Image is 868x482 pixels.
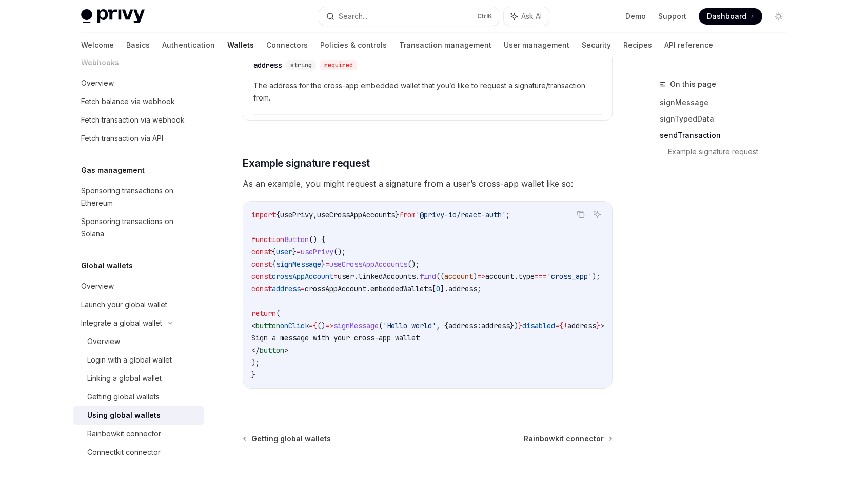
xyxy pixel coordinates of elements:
[251,247,272,256] span: const
[243,156,370,170] span: Example signature request
[319,7,499,26] button: Search...CtrlK
[436,284,440,293] span: 0
[73,332,204,351] a: Overview
[81,185,198,209] div: Sponsoring transactions on Ethereum
[81,114,185,126] div: Fetch transaction via webhook
[251,333,420,343] span: Sign a message with your cross-app wallet
[317,210,395,219] span: useCrossAppAccounts
[320,60,357,70] div: required
[87,391,160,403] div: Getting global wallets
[600,321,604,330] span: >
[592,272,600,281] span: );
[251,284,272,293] span: const
[596,321,600,330] span: }
[448,321,481,330] span: address:
[416,210,506,219] span: '@privy-io/react-auth'
[81,77,114,89] div: Overview
[399,210,416,219] span: from
[87,428,161,440] div: Rainbowkit connector
[73,74,204,92] a: Overview
[81,9,145,24] img: light logo
[514,272,518,281] span: .
[522,321,555,330] span: disabled
[73,212,204,243] a: Sponsoring transactions on Solana
[81,298,167,311] div: Launch your global wallet
[354,272,358,281] span: .
[506,210,510,219] span: ;
[87,372,162,385] div: Linking a global wallet
[524,434,611,444] a: Rainbowkit connector
[87,335,120,348] div: Overview
[668,144,795,160] a: Example signature request
[276,309,280,318] span: (
[563,321,567,330] span: !
[707,11,746,22] span: Dashboard
[73,443,204,461] a: Connectkit connector
[227,33,254,57] a: Wallets
[272,272,333,281] span: crossAppAccount
[420,272,436,281] span: find
[504,7,549,26] button: Ask AI
[366,284,370,293] span: .
[251,321,255,330] span: <
[73,182,204,212] a: Sponsoring transactions on Ethereum
[407,259,420,269] span: ();
[623,33,652,57] a: Recipes
[81,280,114,292] div: Overview
[670,78,716,90] span: On this page
[590,208,604,221] button: Ask AI
[73,351,204,369] a: Login with a global wallet
[317,321,325,330] span: ()
[521,11,542,22] span: Ask AI
[333,272,338,281] span: =
[379,321,383,330] span: (
[251,210,276,219] span: import
[395,210,399,219] span: }
[524,434,604,444] span: Rainbowkit connector
[81,132,163,145] div: Fetch transaction via API
[266,33,308,57] a: Connectors
[440,284,448,293] span: ].
[284,235,309,244] span: Button
[251,235,284,244] span: function
[660,111,795,127] a: signTypedData
[518,321,522,330] span: }
[244,434,331,444] a: Getting global wallets
[771,8,787,25] button: Toggle dark mode
[162,33,215,57] a: Authentication
[73,425,204,443] a: Rainbowkit connector
[436,321,448,330] span: , {
[518,272,535,281] span: type
[297,247,301,256] span: =
[477,284,481,293] span: ;
[660,94,795,111] a: signMessage
[582,33,611,57] a: Security
[251,259,272,269] span: const
[73,92,204,111] a: Fetch balance via webhook
[73,111,204,129] a: Fetch transaction via webhook
[251,358,260,367] span: );
[313,210,317,219] span: ,
[658,11,686,22] a: Support
[73,388,204,406] a: Getting global wallets
[272,247,276,256] span: {
[81,95,175,108] div: Fetch balance via webhook
[81,33,114,57] a: Welcome
[477,12,492,21] span: Ctrl K
[547,272,592,281] span: 'cross_app'
[276,210,280,219] span: {
[243,176,613,191] span: As an example, you might request a signature from a user’s cross-app wallet like so:
[329,259,407,269] span: useCrossAppAccounts
[481,321,510,330] span: address
[699,8,762,25] a: Dashboard
[416,272,420,281] span: .
[301,284,305,293] span: =
[272,259,276,269] span: {
[81,317,162,329] div: Integrate a global wallet
[73,295,204,314] a: Launch your global wallet
[477,272,485,281] span: =>
[358,272,416,281] span: linkedAccounts
[555,321,559,330] span: =
[485,272,514,281] span: account
[448,284,477,293] span: address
